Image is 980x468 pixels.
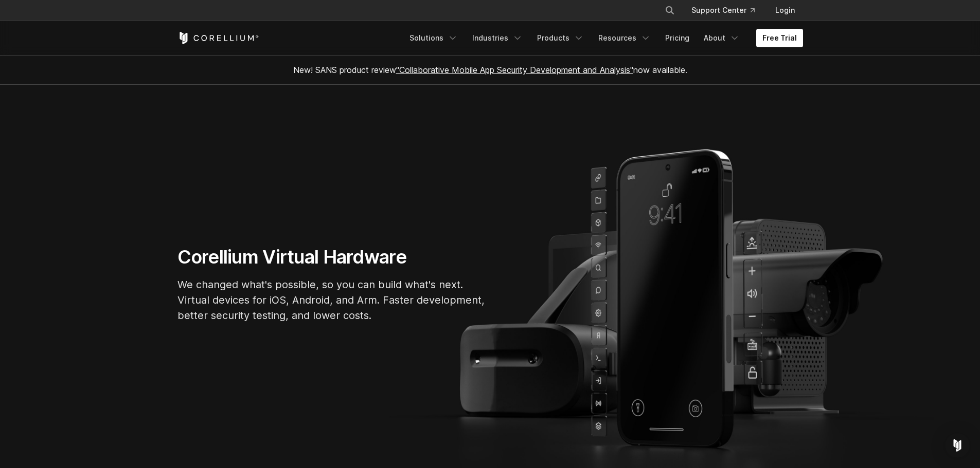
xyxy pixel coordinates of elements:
a: Solutions [403,29,464,47]
a: Products [531,29,590,47]
a: Resources [592,29,657,47]
a: Pricing [659,29,696,47]
a: Support Center [683,1,763,20]
a: "Collaborative Mobile App Security Development and Analysis" [396,65,633,75]
button: Search [661,1,679,20]
p: We changed what's possible, so you can build what's next. Virtual devices for iOS, Android, and A... [177,277,486,323]
div: Navigation Menu [652,1,803,20]
span: New! SANS product review now available. [293,65,687,75]
a: Corellium Home [177,32,259,44]
a: About [698,29,746,47]
a: Free Trial [756,29,803,47]
a: Login [767,1,803,20]
h1: Corellium Virtual Hardware [177,246,486,269]
div: Open Intercom Messenger [945,433,970,458]
a: Industries [466,29,529,47]
div: Navigation Menu [403,29,803,47]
